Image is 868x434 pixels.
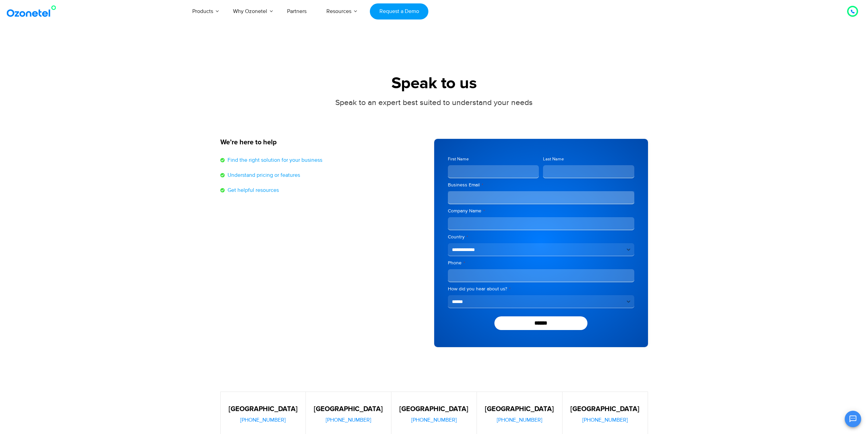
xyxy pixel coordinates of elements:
a: [PHONE_NUMBER] [326,417,371,423]
label: Last Name [543,156,634,162]
a: [PHONE_NUMBER] [582,417,628,423]
label: Business Email [448,182,634,188]
button: Open chat [845,411,861,427]
span: Speak to an expert best suited to understand your needs [335,98,533,107]
h5: [GEOGRAPHIC_DATA] [228,406,299,412]
h5: [GEOGRAPHIC_DATA] [484,406,555,412]
label: Country [448,234,634,240]
a: [PHONE_NUMBER] [497,417,542,423]
h1: Speak to us [220,74,648,93]
a: Request a Demo [370,3,428,19]
label: How did you hear about us? [448,286,634,292]
a: [PHONE_NUMBER] [240,417,286,423]
h5: [GEOGRAPHIC_DATA] [569,406,641,412]
span: Find the right solution for your business [226,156,322,164]
span: Get helpful resources [226,186,279,194]
h5: [GEOGRAPHIC_DATA] [313,406,384,412]
label: Phone [448,260,634,266]
label: Company Name [448,208,634,214]
span: Understand pricing or features [226,171,300,179]
label: First Name [448,156,539,162]
h5: [GEOGRAPHIC_DATA] [398,406,470,412]
a: [PHONE_NUMBER] [411,417,457,423]
h5: We’re here to help [220,139,427,146]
